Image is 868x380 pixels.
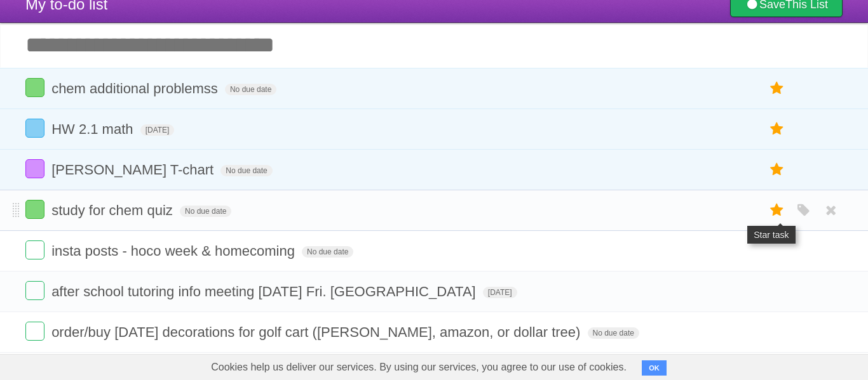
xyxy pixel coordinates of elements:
span: [DATE] [140,124,175,136]
span: No due date [225,84,276,95]
span: insta posts - hoco week & homecoming [51,243,298,259]
label: Done [25,281,44,300]
span: [PERSON_NAME] T-chart [51,162,217,178]
span: No due date [220,165,272,176]
label: Done [25,119,44,138]
label: Done [25,159,44,178]
span: No due date [180,206,231,217]
button: OK [642,360,667,376]
span: chem additional problemss [51,81,221,96]
label: Star task [765,78,789,99]
span: HW 2.1 math [51,121,136,137]
label: Star task [765,159,789,180]
span: [DATE] [483,287,517,298]
label: Done [25,322,44,341]
label: Star task [765,119,789,140]
span: after school tutoring info meeting [DATE] Fri. [GEOGRAPHIC_DATA] [51,284,479,299]
span: order/buy [DATE] decorations for golf cart ([PERSON_NAME], amazon, or dollar tree) [51,324,583,340]
label: Done [25,200,44,219]
span: No due date [302,246,353,258]
span: Cookies help us deliver our services. By using our services, you agree to our use of cookies. [198,355,639,380]
label: Star task [765,200,789,221]
label: Done [25,240,44,259]
label: Done [25,78,44,97]
span: study for chem quiz [51,202,176,218]
span: No due date [588,327,639,339]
